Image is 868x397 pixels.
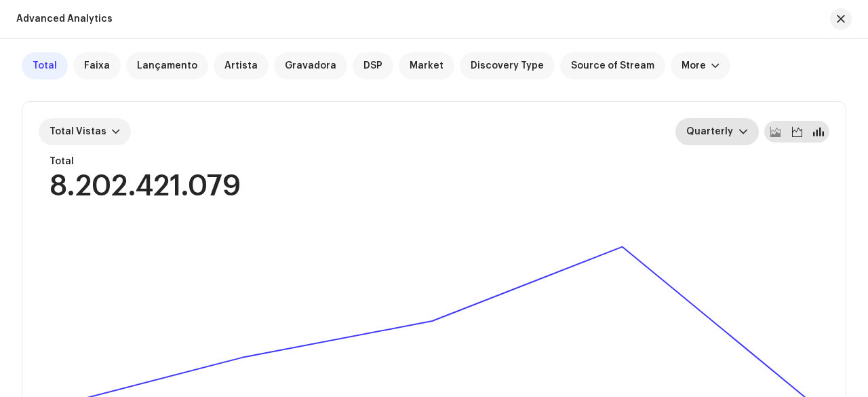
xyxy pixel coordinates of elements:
div: dropdown trigger [738,118,748,145]
span: Quarterly [686,118,738,145]
span: DSP [363,60,382,71]
span: Artista [224,60,258,71]
div: Total [50,156,241,167]
span: Market [410,60,443,71]
span: Gravadora [285,60,336,71]
span: Discovery Type [471,60,544,71]
span: Source of Stream [571,60,654,71]
div: More [682,60,706,71]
